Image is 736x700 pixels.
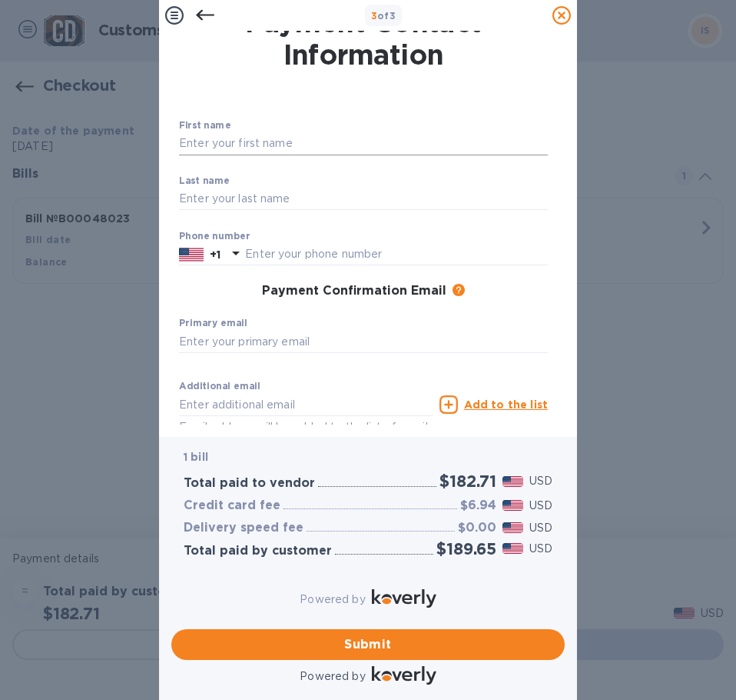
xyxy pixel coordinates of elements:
h3: Total paid to vendor [184,476,315,491]
label: First name [179,122,230,131]
label: Additional email [179,382,260,392]
h3: Credit card fee [184,498,280,513]
p: USD [529,473,552,489]
b: of 3 [371,10,396,22]
span: Submit [184,635,552,654]
h2: $189.65 [436,539,496,558]
h3: Total paid by customer [184,544,332,558]
input: Enter your phone number [245,243,548,266]
h3: $0.00 [458,521,496,535]
p: Powered by [300,592,365,608]
button: Submit [171,629,565,660]
label: Primary email [179,319,247,328]
b: 1 bill [184,451,208,463]
img: USD [502,500,523,511]
p: +1 [210,247,220,262]
h1: Payment Contact Information [179,6,548,71]
h3: Payment Confirmation Email [262,284,446,298]
p: USD [529,520,552,536]
p: Email address will be added to the list of emails [179,418,433,436]
img: Logo [372,666,436,685]
label: Last name [179,176,230,185]
p: USD [529,541,552,557]
p: Powered by [300,668,365,685]
input: Enter your last name [179,188,548,211]
h2: $182.71 [439,472,496,491]
h3: $6.94 [460,498,496,513]
u: Add to the list [464,398,548,411]
img: USD [502,476,523,487]
h3: Delivery speed fee [184,521,303,535]
img: US [179,246,204,263]
label: Phone number [179,232,250,241]
img: Logo [372,589,436,608]
img: USD [502,522,523,533]
img: USD [502,543,523,554]
input: Enter additional email [179,393,433,416]
input: Enter your primary email [179,330,548,353]
p: USD [529,498,552,514]
span: 3 [371,10,377,22]
input: Enter your first name [179,132,548,155]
